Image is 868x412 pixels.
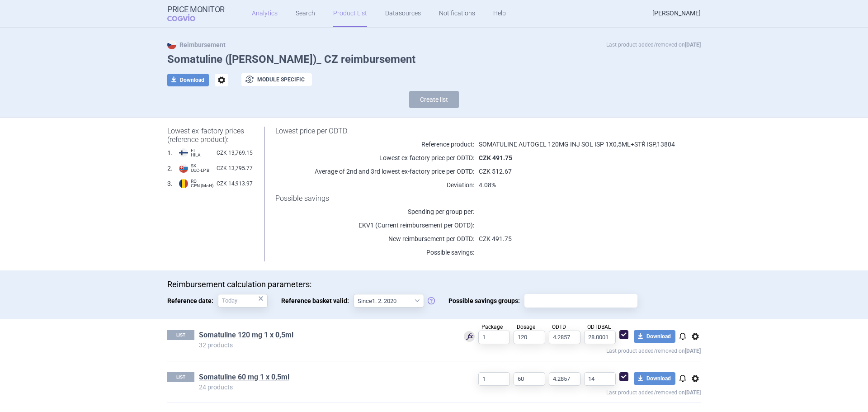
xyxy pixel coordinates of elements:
[167,14,208,21] span: COGVIO
[191,179,213,188] span: RO CPN (MoH)
[450,344,701,355] p: Last product added/removed on
[167,372,194,382] p: LIST
[167,164,173,173] span: 2 .
[217,164,253,173] span: CZK 13,795.77
[199,330,293,340] a: Somatuline 120 mg 1 x 0,5ml
[199,372,450,384] h1: Somatuline 60 mg 1 x 0,5ml
[474,234,678,243] p: CZK 491.75
[409,91,459,108] button: Create list
[258,294,264,303] div: ×
[179,148,188,157] img: Finland
[179,164,188,173] img: Slovakia
[218,294,268,308] input: Reference date:×
[528,295,634,307] input: Possible savings groups:
[167,40,176,49] img: CZ
[275,221,474,230] p: EKV1 (Current reimbursement per ODTD):
[685,348,701,354] strong: [DATE]
[275,140,474,149] p: Reference product:
[587,324,611,330] span: ODTDBAL
[199,372,289,382] a: Somatuline 60 mg 1 x 0,5ml
[552,324,566,330] span: ODTD
[199,384,450,390] p: 24 products
[474,180,678,189] p: 4.08%
[275,127,678,135] h1: Lowest price per ODTD:
[167,148,173,157] span: 1 .
[481,324,503,330] span: Package
[275,153,474,162] p: Lowest ex-factory price per ODTD:
[450,386,701,397] p: Last product added/removed on
[167,330,194,340] p: LIST
[167,5,225,14] strong: Price Monitor
[167,127,253,144] h1: Lowest ex-factory prices (reference product):
[167,5,225,22] a: Price MonitorCOGVIO
[191,164,209,173] span: SK UUC-LP B
[275,194,678,203] h1: Possible savings
[199,342,450,348] p: 32 products
[354,294,424,308] select: Reference basket valid:
[281,294,354,308] span: Reference basket valid:
[685,42,701,48] strong: [DATE]
[217,148,253,157] span: CZK 13,769.15
[517,324,535,330] span: Dosage
[275,180,474,189] p: Deviation:
[275,207,474,216] p: Spending per group per :
[448,294,524,308] span: Possible savings groups:
[275,248,474,257] p: Possible savings:
[474,140,678,149] p: SOMATULINE AUTOGEL 120MG INJ SOL ISP 1X0,5ML+STŘ ISP , 13804
[634,372,675,385] button: Download
[685,389,701,396] strong: [DATE]
[241,73,312,86] button: Module specific
[217,179,253,188] span: CZK 14,913.97
[479,154,512,161] strong: CZK 491.75
[167,179,173,188] span: 3 .
[606,40,701,49] p: Last product added/removed on
[179,179,188,188] img: Romania
[474,167,678,176] p: CZK 512.67
[167,294,218,308] span: Reference date:
[167,41,226,48] strong: Reimbursement
[191,148,201,157] span: FI HILA
[199,330,450,342] h1: Somatuline 120 mg 1 x 0,5ml
[464,331,475,343] div: Used for calculation
[634,330,675,343] button: Download
[167,53,701,66] h1: Somatuline ([PERSON_NAME])_ CZ reimbursement
[275,234,474,243] p: New reimbursement per ODTD:
[167,74,209,86] button: Download
[167,279,701,289] p: Reimbursement calculation parameters:
[275,167,474,176] p: Average of 2nd and 3rd lowest ex-factory price per ODTD:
